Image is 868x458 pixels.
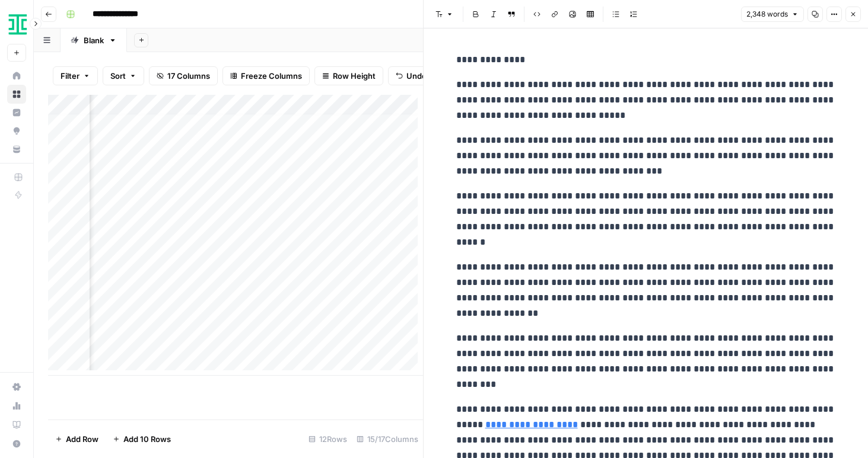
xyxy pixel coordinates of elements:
[746,9,788,20] span: 2,348 words
[352,430,423,449] div: 15/17 Columns
[314,66,383,85] button: Row Height
[7,434,26,453] button: Help + Support
[66,433,98,445] span: Add Row
[741,7,804,22] button: 2,348 words
[53,66,98,85] button: Filter
[7,66,26,85] a: Home
[7,103,26,122] a: Insights
[333,70,376,82] span: Row Height
[7,396,26,415] a: Usage
[149,66,218,85] button: 17 Columns
[7,377,26,396] a: Settings
[388,66,434,85] button: Undo
[48,430,106,449] button: Add Row
[123,433,171,445] span: Add 10 Rows
[406,70,427,82] span: Undo
[7,415,26,434] a: Learning Hub
[222,66,310,85] button: Freeze Columns
[103,66,144,85] button: Sort
[110,70,126,82] span: Sort
[167,70,210,82] span: 17 Columns
[241,70,302,82] span: Freeze Columns
[7,14,28,35] img: Ironclad Logo
[7,85,26,104] a: Browse
[7,121,26,140] a: Opportunities
[7,140,26,159] a: Your Data
[304,430,352,449] div: 12 Rows
[61,28,127,52] a: Blank
[61,70,80,82] span: Filter
[106,430,178,449] button: Add 10 Rows
[84,34,104,46] div: Blank
[7,9,26,39] button: Workspace: Ironclad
